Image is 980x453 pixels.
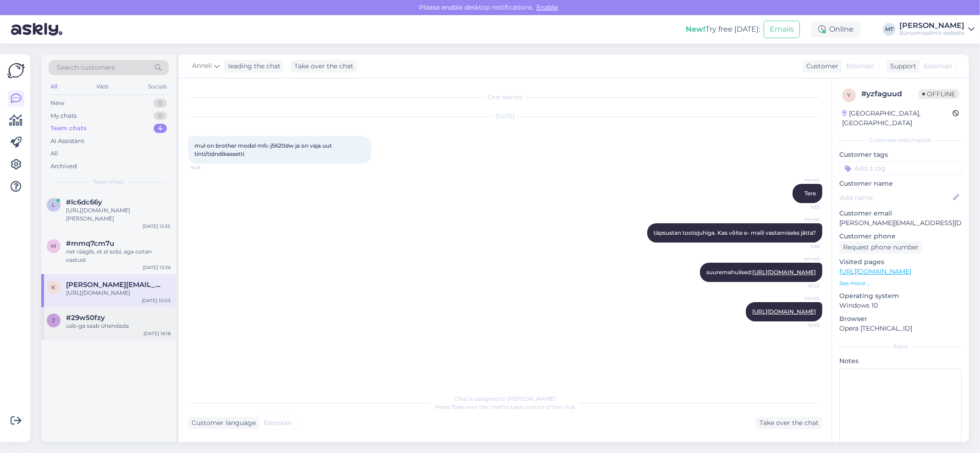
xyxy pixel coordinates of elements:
span: 9:48 [191,164,225,171]
span: 2 [52,317,55,324]
div: [GEOGRAPHIC_DATA], [GEOGRAPHIC_DATA] [842,109,952,128]
div: [PERSON_NAME] [899,22,964,29]
input: Add a tag [839,161,962,175]
span: l [52,201,55,208]
span: Estonian [924,61,952,71]
p: See more ... [839,279,962,287]
span: täpsustan tootejuhiga. Kas võite e- maili vastamiseks jätta? [654,229,816,236]
div: Take over the chat [756,417,822,429]
p: Visited pages [839,257,962,267]
p: Notes [839,356,962,366]
div: [DATE] 16:18 [143,330,171,337]
span: Estonian [846,61,874,71]
div: Web [95,81,111,93]
p: Windows 10 [839,301,962,310]
p: Opera [TECHNICAL_ID] [839,324,962,333]
div: All [49,81,59,93]
p: Customer phone [839,232,962,241]
p: Browser [839,314,962,324]
span: #29w50fzy [66,314,105,322]
span: Anneli [785,255,820,262]
p: Customer tags [839,150,962,160]
span: Anneli [785,216,820,223]
span: Anneli [192,61,212,71]
div: 0 [154,99,167,108]
span: Anneli [785,295,820,302]
span: suuremahulised: [706,269,816,276]
div: 0 [154,111,167,121]
span: 9:53 [785,204,820,210]
p: Customer name [839,179,962,188]
div: New [50,99,64,108]
span: k [52,284,56,291]
span: Chat is assigned to [PERSON_NAME] [455,395,556,402]
span: 10:02 [785,282,820,289]
div: leading the chat [225,61,281,71]
p: Customer email [839,209,962,218]
div: Büroomaailm's website [899,29,964,37]
div: Customer language [188,418,256,428]
span: m [51,243,56,249]
span: 9:56 [785,243,820,250]
div: [URL][DOMAIN_NAME][PERSON_NAME] [66,206,171,223]
span: Estonian [264,418,292,428]
div: Customer [803,61,838,71]
div: Team chats [50,124,87,133]
a: [URL][DOMAIN_NAME] [752,308,816,315]
input: Add name [840,193,951,203]
span: Team chats [93,178,125,186]
div: My chats [50,111,77,121]
div: # yzfaguud [861,88,919,99]
div: [DATE] 15:35 [143,223,171,230]
i: 'Take over the chat' [450,403,503,410]
span: Anneli [785,177,820,183]
div: net räägib, et ei sobi, aga ootan vastust [66,248,171,264]
span: Search customers [57,63,115,72]
div: All [50,149,58,158]
div: Online [811,21,861,38]
div: 4 [154,124,167,133]
div: Try free [DATE]: [686,24,760,35]
div: Archived [50,162,77,171]
span: Press to take control of the chat [435,403,575,410]
button: Emails [764,21,800,38]
span: #lc6dc66y [66,198,102,206]
a: [URL][DOMAIN_NAME] [839,267,911,276]
div: usb-ga saab ühendada [66,322,171,330]
span: #mmq7cm7u [66,239,114,248]
div: [URL][DOMAIN_NAME] [66,289,171,297]
span: y [847,92,851,99]
p: [PERSON_NAME][EMAIL_ADDRESS][DOMAIN_NAME] [839,218,962,228]
div: Chat started [188,93,822,101]
span: Tere [804,190,816,197]
div: Extra [839,343,962,351]
div: Request phone number [839,241,922,254]
div: [DATE] [188,112,822,121]
div: Socials [146,81,169,93]
div: [DATE] 10:03 [142,297,171,304]
div: Support [886,61,916,71]
span: mul on brother model mfc-j5620dw ja on vaja uut tinti/tidndikassetti [194,142,333,157]
span: 10:03 [785,322,820,329]
div: [DATE] 13:39 [143,264,171,271]
div: Customer information [839,136,962,144]
a: [PERSON_NAME]Büroomaailm's website [899,22,974,37]
img: Askly Logo [7,62,25,79]
a: [URL][DOMAIN_NAME] [752,269,816,276]
span: kristi.mariav@gmail.com [66,281,161,289]
p: Operating system [839,291,962,301]
div: Take over the chat [291,60,357,72]
div: AI Assistant [50,137,84,146]
span: Offline [919,89,959,99]
div: MT [883,23,896,36]
span: Enable [534,3,561,11]
b: New! [686,25,705,33]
